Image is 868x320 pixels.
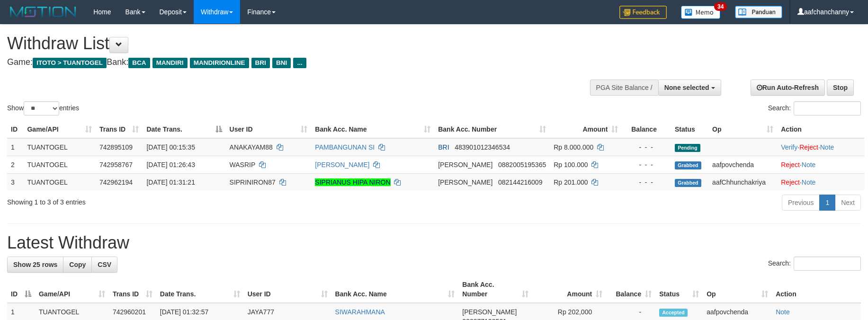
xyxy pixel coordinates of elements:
[776,308,790,316] a: Note
[315,161,369,169] a: [PERSON_NAME]
[703,276,772,303] th: Op: activate to sort column ascending
[777,173,864,191] td: ·
[96,121,143,138] th: Trans ID: activate to sort column ascending
[735,6,782,18] img: panduan.png
[7,5,79,19] img: MOTION_logo.png
[714,2,727,11] span: 34
[819,195,835,211] a: 1
[315,178,390,186] a: SIPRIANUS HIPA NIRON
[675,144,700,152] span: Pending
[622,121,671,138] th: Balance
[782,195,820,211] a: Previous
[7,233,861,252] h1: Latest Withdraw
[7,257,63,273] a: Show 25 rows
[681,6,721,19] img: Button%20Memo.svg
[99,161,133,169] span: 742958767
[458,276,532,303] th: Bank Acc. Number: activate to sort column ascending
[226,121,312,138] th: User ID: activate to sort column ascending
[675,161,701,169] span: Grabbed
[23,173,96,191] td: TUANTOGEL
[146,178,195,186] span: [DATE] 01:31:21
[626,160,667,169] div: - - -
[532,276,606,303] th: Amount: activate to sort column ascending
[7,156,23,173] td: 2
[434,121,550,138] th: Bank Acc. Number: activate to sort column ascending
[768,101,861,116] label: Search:
[99,143,133,151] span: 742895109
[13,261,57,268] span: Show 25 rows
[751,80,825,96] a: Run Auto-Refresh
[820,143,834,151] a: Note
[230,143,273,151] span: ANAKAYAM88
[7,101,79,116] label: Show entries
[251,58,270,68] span: BRI
[335,308,385,316] a: SIWARAHMANA
[7,173,23,191] td: 3
[794,257,861,271] input: Search:
[23,121,96,138] th: Game/API: activate to sort column ascending
[7,34,569,53] h1: Withdraw List
[272,58,291,68] span: BNI
[455,143,510,151] span: Copy 483901012346534 to clipboard
[802,161,816,169] a: Note
[772,276,861,303] th: Action
[230,178,276,186] span: SIPRINIRON87
[293,58,306,68] span: ...
[143,121,225,138] th: Date Trans.: activate to sort column descending
[550,121,622,138] th: Amount: activate to sort column ascending
[156,276,244,303] th: Date Trans.: activate to sort column ascending
[311,121,434,138] th: Bank Acc. Name: activate to sort column ascending
[777,156,864,173] td: ·
[777,138,864,156] td: · ·
[69,261,86,268] span: Copy
[799,143,818,151] a: Reject
[626,142,667,152] div: - - -
[438,143,449,151] span: BRI
[152,58,188,68] span: MANDIRI
[315,143,375,151] a: PAMBANGUNAN SI
[33,58,107,68] span: ITOTO > TUANTOGEL
[781,161,800,169] a: Reject
[708,121,777,138] th: Op: activate to sort column ascending
[708,173,777,191] td: aafChhunchakriya
[768,257,861,271] label: Search:
[659,309,688,317] span: Accepted
[63,257,92,273] a: Copy
[230,161,255,169] span: WASRIP
[664,84,709,91] span: None selected
[7,276,35,303] th: ID: activate to sort column descending
[7,138,23,156] td: 1
[781,178,800,186] a: Reject
[91,257,117,273] a: CSV
[626,178,667,187] div: - - -
[671,121,708,138] th: Status
[190,58,249,68] span: MANDIRIONLINE
[619,6,667,19] img: Feedback.jpg
[109,276,156,303] th: Trans ID: activate to sort column ascending
[128,58,150,68] span: BCA
[498,161,546,169] span: Copy 0882005195365 to clipboard
[554,178,588,186] span: Rp 201.000
[498,178,542,186] span: Copy 082144216009 to clipboard
[794,101,861,116] input: Search:
[781,143,797,151] a: Verify
[675,179,701,187] span: Grabbed
[146,161,195,169] span: [DATE] 01:26:43
[708,156,777,173] td: aafpovchenda
[658,80,721,96] button: None selected
[35,276,109,303] th: Game/API: activate to sort column ascending
[7,121,23,138] th: ID
[146,143,195,151] span: [DATE] 00:15:35
[606,276,655,303] th: Balance: activate to sort column ascending
[7,58,569,67] h4: Game: Bank:
[554,161,588,169] span: Rp 100.000
[331,276,459,303] th: Bank Acc. Name: activate to sort column ascending
[438,178,492,186] span: [PERSON_NAME]
[655,276,703,303] th: Status: activate to sort column ascending
[827,80,854,96] a: Stop
[835,195,861,211] a: Next
[24,101,59,116] select: Showentries
[98,261,111,268] span: CSV
[23,156,96,173] td: TUANTOGEL
[802,178,816,186] a: Note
